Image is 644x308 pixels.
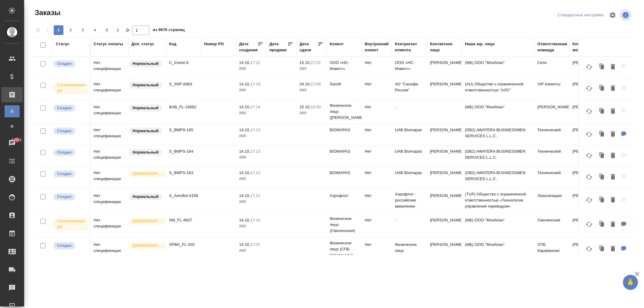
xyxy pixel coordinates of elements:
span: 4 [90,27,100,33]
div: Доп. статус [131,41,154,47]
td: Нет спецификации [91,124,128,145]
p: 14.10, [239,82,250,86]
p: [DEMOGRAPHIC_DATA] [133,243,163,249]
button: Клонировать [596,218,608,231]
p: 2025 [239,110,263,116]
div: Дата сдачи [300,41,318,53]
p: Нормальный [133,82,159,88]
div: Статус оплаты [94,41,123,47]
button: 🙏 [623,275,638,290]
span: Ф [8,123,17,129]
div: Выставляется автоматически для первых 3 заказов нового контактного лица. Особое внимание [128,170,163,178]
p: 17:11 [250,193,260,198]
button: 2 [66,25,75,35]
div: Выставляется автоматически для первых 3 заказов нового контактного лица. Особое внимание [128,242,163,250]
div: Выставляется автоматически при создании заказа [53,127,87,135]
td: [PERSON_NAME] [427,239,462,260]
div: Статус по умолчанию для стандартных заказов [128,127,163,135]
div: Клиентские менеджеры [572,41,601,53]
p: Нормальный [133,149,159,155]
td: (DB2) AWATERA BUSINESSMEN SERVICES L.L.C. [462,167,534,188]
button: Обновить [582,193,596,207]
td: [PERSON_NAME] [569,239,604,260]
p: Создан [57,243,72,249]
span: Заказы [33,8,60,17]
p: 24.10, [300,82,311,86]
p: Физическое лицо (СПБ Караванная) [330,240,359,258]
p: S_BMPS-164 [169,148,198,154]
div: Выставляется автоматически при создании заказа [53,60,87,68]
span: 3 [78,27,88,33]
p: UAB Biomapas [395,127,424,133]
p: 15.10, [300,105,311,109]
td: [PERSON_NAME] [534,101,569,122]
td: [PERSON_NAME] [427,124,462,145]
p: ООО «НС-Инвест» [395,60,424,72]
button: Клонировать [596,61,608,73]
td: Нет спецификации [91,167,128,188]
p: [DEMOGRAPHIC_DATA] [133,171,163,177]
button: Обновить [582,127,596,141]
p: Нет [365,60,389,66]
p: Создан [57,128,72,134]
p: Аэрофлот [330,193,359,199]
td: (AU) Общество с ограниченной ответственностью "АЛС" [462,78,534,99]
td: [PERSON_NAME] [427,167,462,188]
div: Статус по умолчанию для стандартных заказов [128,148,163,157]
p: 14.10, [239,193,250,198]
button: Удалить [608,171,618,183]
p: Согласование КП [57,82,85,94]
p: 2025 [239,199,263,205]
div: Статус по умолчанию для стандартных заказов [128,60,163,68]
p: Нет [365,81,389,87]
p: АО "Санофи Россия" [395,81,424,93]
div: Дата создания [239,41,258,53]
span: 🙏 [625,276,636,289]
p: Sanofi [330,81,359,87]
span: 5 [102,27,112,33]
p: Создан [57,149,72,155]
p: 2025 [239,87,263,93]
button: Клонировать [596,171,608,183]
td: СПБ Караванная [534,239,569,260]
td: Технический [534,124,569,145]
button: 5 [102,25,112,35]
p: 10:30 [311,105,321,109]
p: Нет [365,127,389,133]
button: Клонировать [596,128,608,141]
p: 14.10, [239,105,250,109]
p: 2025 [300,110,324,116]
p: Аэрофлот - российские авиалинии [395,191,424,209]
span: Посмотреть информацию [620,9,633,21]
button: Клонировать [596,243,608,255]
td: [PERSON_NAME] [569,214,604,235]
p: Нет [365,148,389,154]
button: Удалить [608,128,618,141]
button: Клонировать [596,150,608,162]
p: Создан [57,105,72,111]
a: В [5,105,20,117]
td: (МБ) ООО "Монблан" [462,239,534,260]
p: 2025 [239,176,263,182]
div: Выставляется автоматически при создании заказа [53,242,87,250]
p: 17:22 [311,60,321,65]
p: Нет [365,242,389,248]
span: 2 [66,27,75,33]
button: Удалить [608,82,618,95]
td: [PERSON_NAME] [427,190,462,211]
div: Статус [56,41,69,47]
p: 17:12 [250,149,260,154]
p: 2025 [300,87,324,93]
button: Обновить [582,242,596,256]
div: Статус по умолчанию для стандартных заказов [128,193,163,201]
div: Статус по умолчанию для стандартных заказов [128,104,163,112]
p: 14.10, [239,149,250,154]
p: S_SNF-6963 [169,81,198,87]
p: 14.10, [239,218,250,222]
p: SPBK_FL-420 [169,242,198,248]
td: (TUP) Общество с ограниченной ответственностью «Технологии управления переводом» [462,188,534,212]
p: Создан [57,61,72,67]
p: 17:14 [250,105,260,109]
p: Нормальный [133,61,159,67]
p: [DEMOGRAPHIC_DATA] [133,218,163,224]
